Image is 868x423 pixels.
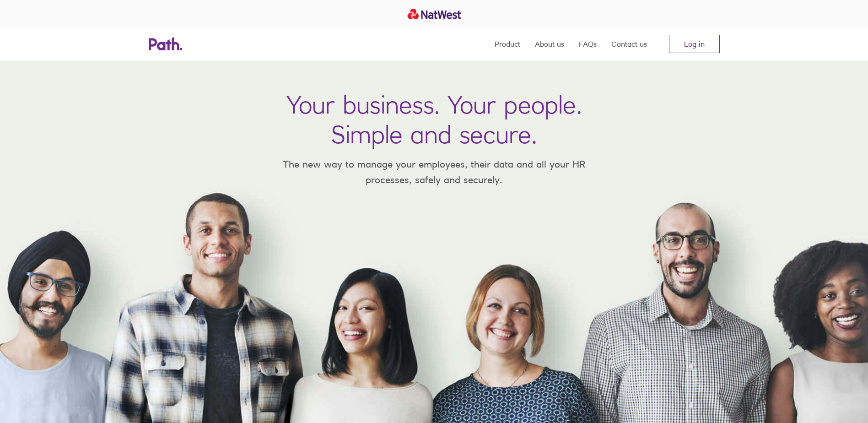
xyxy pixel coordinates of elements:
[535,27,564,60] a: About us
[286,90,582,149] h1: Your business. Your people. Simple and secure.
[611,27,647,60] a: Contact us
[495,27,520,60] a: Product
[579,27,597,60] a: FAQs
[669,35,720,53] a: Log in
[270,157,599,187] p: The new way to manage your employees, their data and all your HR processes, safely and securely.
